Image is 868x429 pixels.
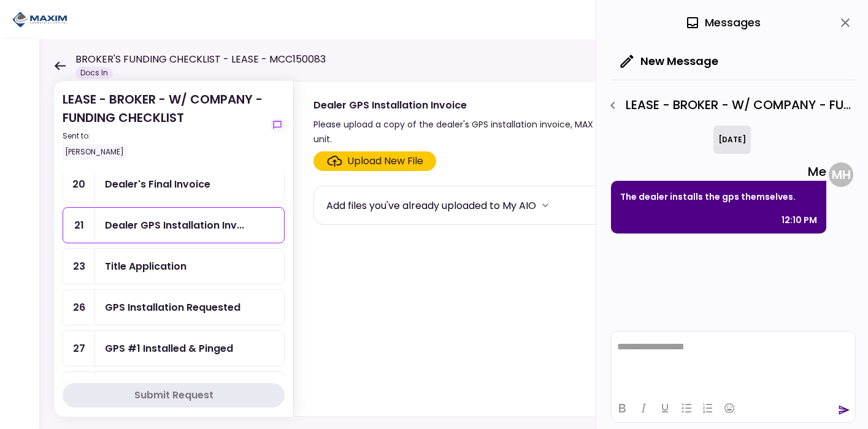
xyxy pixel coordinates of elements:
div: Messages [685,13,761,32]
div: LEASE - BROKER - W/ COMPANY - FUNDING CHECKLIST - Dealer GPS Installation Invoice [602,95,856,116]
button: Italic [633,400,654,417]
div: Dealer's Final Invoice [105,177,210,192]
div: 21 [63,208,95,243]
a: 21Dealer GPS Installation Invoice [63,207,285,243]
div: 26 [63,290,95,325]
button: Submit Request [63,383,285,408]
div: 27 [63,331,95,366]
div: M H [829,162,853,187]
button: Bullet list [676,400,697,417]
iframe: Rich Text Area [612,332,855,393]
div: Dealer GPS Installation InvoicePlease upload a copy of the dealer's GPS installation invoice, MAX... [293,81,843,417]
a: 28GPS #2 Installed & Pinged [63,371,285,408]
div: [PERSON_NAME] [63,144,126,160]
button: send [838,404,850,416]
div: GPS #1 Installed & Pinged [105,341,233,356]
button: show-messages [270,118,285,132]
div: 12:10 PM [782,213,817,227]
img: Partner icon [12,10,67,29]
button: close [835,12,856,33]
button: more [536,196,555,214]
h1: BROKER'S FUNDING CHECKLIST - LEASE - MCC150083 [75,52,326,67]
div: Docs In [75,67,113,79]
div: Title Application [105,259,186,274]
p: The dealer installs the gps themselves. [620,189,817,204]
button: Numbered list [697,400,718,417]
button: New Message [611,45,728,77]
a: 23Title Application [63,248,285,284]
div: 23 [63,249,95,284]
div: Submit Request [134,388,213,403]
div: [DATE] [713,126,751,154]
a: 20Dealer's Final Invoice [63,166,285,202]
button: Bold [612,400,632,417]
div: GPS Installation Requested [105,300,240,315]
div: Dealer GPS Installation Invoice [105,218,244,233]
span: Click here to upload the required document [313,151,436,171]
div: Dealer GPS Installation Invoice [313,97,745,113]
div: 28 [63,372,95,407]
button: Underline [655,400,675,417]
div: Sent to: [63,131,265,142]
a: 27GPS #1 Installed & Pinged [63,330,285,366]
a: 26GPS Installation Requested [63,289,285,325]
div: Upload New File [347,154,423,169]
button: Emojis [719,400,740,417]
div: Add files you've already uploaded to My AIO [326,198,536,213]
div: Please upload a copy of the dealer's GPS installation invoice, MAX reimbursement is $50 per GPS u... [313,117,745,146]
div: 20 [63,167,95,202]
div: Me [611,162,826,181]
div: LEASE - BROKER - W/ COMPANY - FUNDING CHECKLIST [63,90,265,160]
